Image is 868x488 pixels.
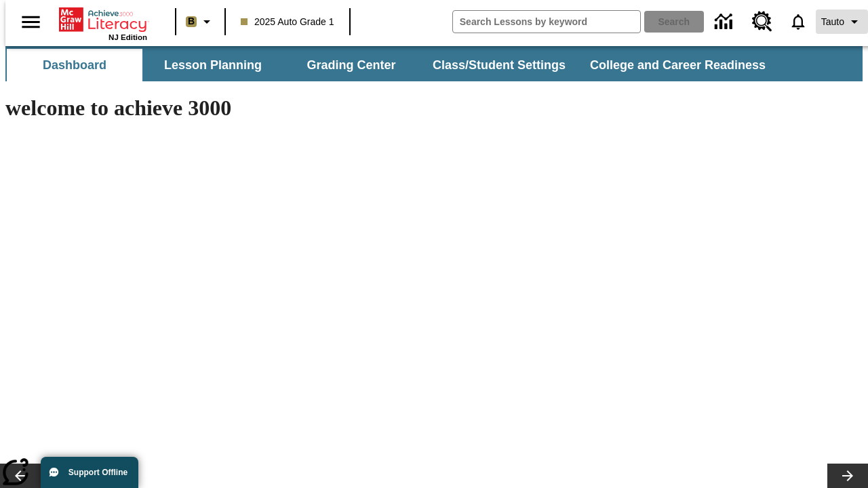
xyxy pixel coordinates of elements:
button: Boost Class color is light brown. Change class color [180,9,220,34]
a: Resource Center, Will open in new tab [744,3,781,40]
button: Support Offline [41,457,138,488]
span: NJ Edition [108,33,147,41]
span: 2025 Auto Grade 1 [241,15,334,29]
button: Dashboard [7,49,142,81]
button: Profile/Settings [816,9,868,34]
span: Tauto [821,15,844,29]
span: B [188,13,195,30]
h1: welcome to achieve 3000 [5,96,591,121]
button: Lesson Planning [145,49,281,81]
button: Class/Student Settings [422,49,576,81]
a: Data Center [707,3,744,41]
button: Open side menu [11,2,51,42]
div: SubNavbar [5,49,778,81]
div: Home [59,5,147,41]
a: Notifications [781,4,816,39]
button: Grading Center [283,49,419,81]
input: search field [453,11,640,33]
a: Home [59,6,147,33]
div: SubNavbar [5,46,863,81]
button: Lesson carousel, Next [827,464,868,488]
button: College and Career Readiness [579,49,776,81]
span: Support Offline [68,468,127,477]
